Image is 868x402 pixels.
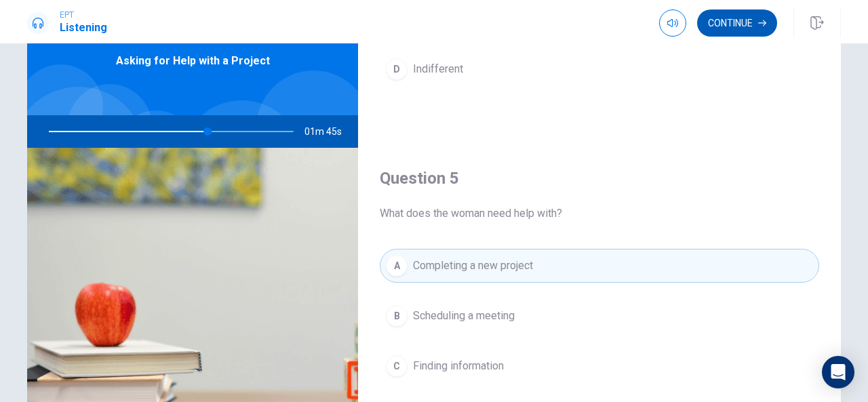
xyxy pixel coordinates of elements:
[380,167,819,189] h4: Question 5
[386,305,408,327] div: B
[304,115,353,148] span: 01m 45s
[60,10,107,20] span: EPT
[60,20,107,36] h1: Listening
[386,58,408,80] div: D
[380,52,819,86] button: DIndifferent
[380,205,819,222] span: What does the woman need help with?
[697,9,777,37] button: Continue
[413,258,533,274] span: Completing a new project
[413,308,515,324] span: Scheduling a meeting
[380,299,819,333] button: BScheduling a meeting
[386,255,408,277] div: A
[413,61,463,77] span: Indifferent
[380,349,819,383] button: CFinding information
[380,249,819,283] button: ACompleting a new project
[822,356,854,388] div: Open Intercom Messenger
[413,358,504,374] span: Finding information
[386,355,408,377] div: C
[116,53,270,69] span: Asking for Help with a Project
